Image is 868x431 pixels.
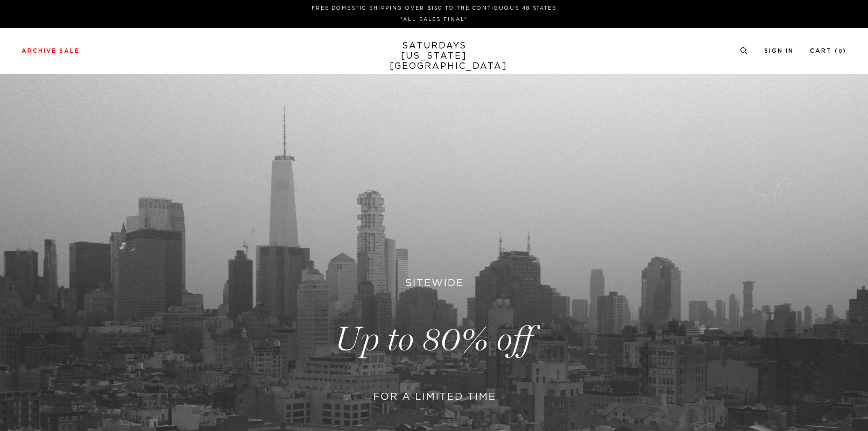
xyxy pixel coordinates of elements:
a: SATURDAYS[US_STATE][GEOGRAPHIC_DATA] [390,41,478,72]
a: Cart (0) [810,48,846,54]
a: Archive Sale [22,48,80,54]
p: FREE DOMESTIC SHIPPING OVER $150 TO THE CONTIGUOUS 48 STATES [26,4,842,12]
a: Sign In [764,48,794,54]
small: 0 [838,49,843,54]
p: *ALL SALES FINAL* [26,16,842,24]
